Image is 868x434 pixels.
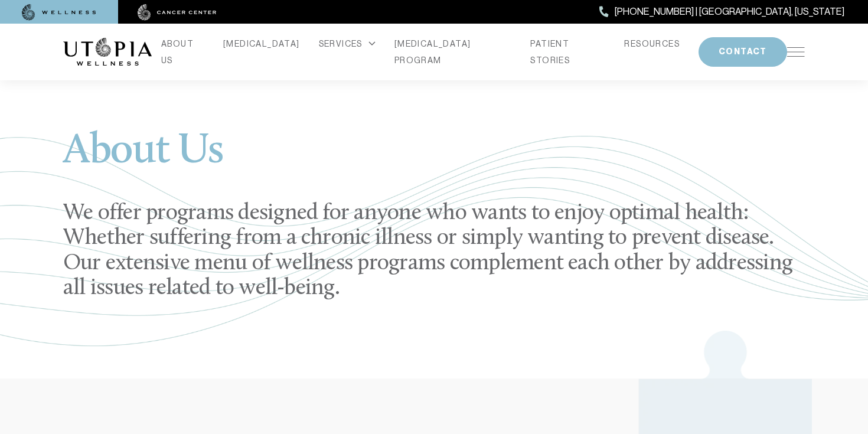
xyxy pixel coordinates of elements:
[599,4,844,19] a: [PHONE_NUMBER] | [GEOGRAPHIC_DATA], [US_STATE]
[394,35,512,68] a: [MEDICAL_DATA] PROGRAM
[624,35,680,52] a: RESOURCES
[138,4,217,21] img: cancer center
[22,4,96,21] img: wellness
[319,35,376,52] div: SERVICES
[63,38,152,66] img: logo
[161,35,204,68] a: ABOUT US
[699,37,787,67] button: CONTACT
[63,201,805,301] h2: We offer programs designed for anyone who wants to enjoy optimal health: Whether suffering from a...
[63,130,805,187] h1: About Us
[615,4,844,19] span: [PHONE_NUMBER] | [GEOGRAPHIC_DATA], [US_STATE]
[530,35,605,68] a: PATIENT STORIES
[223,35,300,52] a: [MEDICAL_DATA]
[787,47,805,57] img: icon-hamburger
